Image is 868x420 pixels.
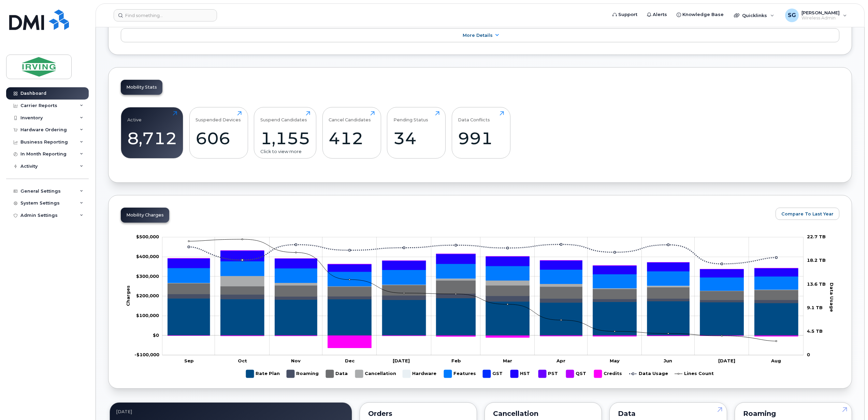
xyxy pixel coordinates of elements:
[136,234,159,239] g: $0
[801,10,840,15] span: [PERSON_NAME]
[672,8,728,21] a: Knowledge Base
[608,8,642,21] a: Support
[260,111,307,122] div: Suspend Candidates
[153,332,159,337] tspan: $0
[510,367,532,380] g: HST
[136,313,159,318] tspan: $100,000
[538,367,559,380] g: PST
[829,283,835,312] tspan: Data Usage
[742,13,767,18] span: Quicklinks
[458,111,504,155] a: Data Conflicts991
[566,367,587,380] g: QST
[503,358,512,363] tspan: Mar
[807,234,826,239] tspan: 22.7 TB
[134,352,159,357] tspan: -$100,000
[260,111,310,155] a: Suspend Candidates1,155Click to view more
[393,128,439,148] div: 34
[653,11,667,18] span: Alerts
[618,411,718,416] div: Data
[136,273,159,279] g: $0
[168,261,798,290] g: Features
[260,128,310,148] div: 1,155
[114,9,217,21] input: Find something...
[393,111,428,122] div: Pending Status
[368,411,468,416] div: Orders
[807,328,823,334] tspan: 4.5 TB
[807,281,826,286] tspan: 13.6 TB
[458,128,504,148] div: 991
[664,358,672,363] tspan: Jun
[618,11,637,18] span: Support
[184,358,194,363] tspan: Sep
[780,9,852,22] div: Sheryl Galorport
[246,367,714,380] g: Legend
[393,358,410,363] tspan: [DATE]
[329,128,375,148] div: 412
[463,33,493,38] span: More Details
[127,128,177,148] div: 8,712
[196,128,242,148] div: 606
[136,293,159,298] tspan: $200,000
[675,367,714,380] g: Lines Count
[260,148,310,155] div: Click to view more
[771,358,781,363] tspan: Aug
[729,9,779,22] div: Quicklinks
[345,358,355,363] tspan: Dec
[168,294,798,303] g: Roaming
[807,257,826,263] tspan: 18.2 TB
[196,111,242,155] a: Suspended Devices606
[329,111,371,122] div: Cancel Candidates
[136,254,159,259] g: $0
[136,254,159,259] tspan: $400,000
[326,367,348,380] g: Data
[609,358,619,363] tspan: May
[807,305,823,310] tspan: 9.1 TB
[483,367,504,380] g: GST
[355,367,396,380] g: Cancellation
[629,367,668,380] g: Data Usage
[238,358,247,363] tspan: Oct
[168,251,798,277] g: HST
[168,335,798,348] g: Credits
[451,358,461,363] tspan: Feb
[125,285,130,306] tspan: Charges
[682,11,724,18] span: Knowledge Base
[781,211,834,217] span: Compare To Last Year
[287,367,319,380] g: Roaming
[444,367,476,380] g: Features
[136,273,159,279] tspan: $300,000
[458,111,490,122] div: Data Conflicts
[493,411,593,416] div: Cancellation
[594,367,622,380] g: Credits
[291,358,301,363] tspan: Nov
[776,208,839,220] button: Compare To Last Year
[556,358,565,363] tspan: Apr
[403,367,437,380] g: Hardware
[743,411,843,416] div: Roaming
[393,111,439,155] a: Pending Status34
[136,293,159,298] g: $0
[136,313,159,318] g: $0
[196,111,241,122] div: Suspended Devices
[127,111,177,155] a: Active8,712
[136,234,159,239] tspan: $500,000
[116,409,346,414] div: August 2025
[134,352,159,357] g: $0
[801,15,840,21] span: Wireless Admin
[246,367,280,380] g: Rate Plan
[788,11,796,19] span: SG
[642,8,672,21] a: Alerts
[329,111,375,155] a: Cancel Candidates412
[168,280,798,300] g: Data
[807,352,810,357] tspan: 0
[168,298,798,335] g: Rate Plan
[718,358,735,363] tspan: [DATE]
[127,111,142,122] div: Active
